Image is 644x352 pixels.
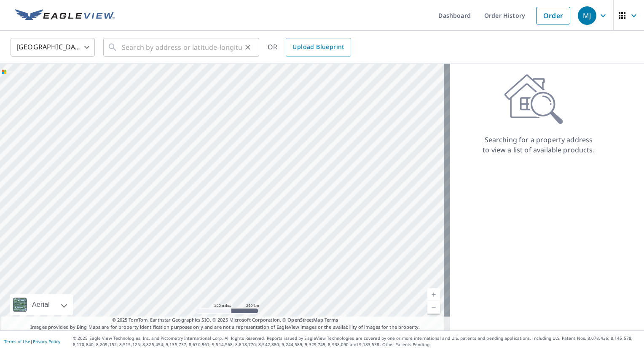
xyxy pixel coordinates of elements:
img: EV Logo [15,9,115,22]
a: Current Level 5, Zoom Out [427,301,440,314]
button: Clear [242,41,254,53]
div: Aerial [10,294,73,315]
a: OpenStreetMap [287,317,323,323]
a: Upload Blueprint [286,38,351,57]
p: © 2025 Eagle View Technologies, Inc. and Pictometry International Corp. All Rights Reserved. Repo... [73,335,640,348]
span: © 2025 TomTom, Earthstar Geographics SIO, © 2025 Microsoft Corporation, © [112,317,338,324]
a: Order [536,7,570,24]
div: OR [268,38,351,57]
span: Upload Blueprint [292,42,344,52]
p: Searching for a property address to view a list of available products. [482,135,595,155]
input: Search by address or latitude-longitude [122,35,242,59]
div: [GEOGRAPHIC_DATA] [11,35,95,59]
a: Terms [325,317,338,323]
a: Privacy Policy [33,338,60,344]
a: Current Level 5, Zoom In [427,288,440,301]
div: Aerial [30,294,52,315]
p: | [4,339,60,344]
a: Terms of Use [4,338,30,344]
div: MJ [578,6,596,25]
